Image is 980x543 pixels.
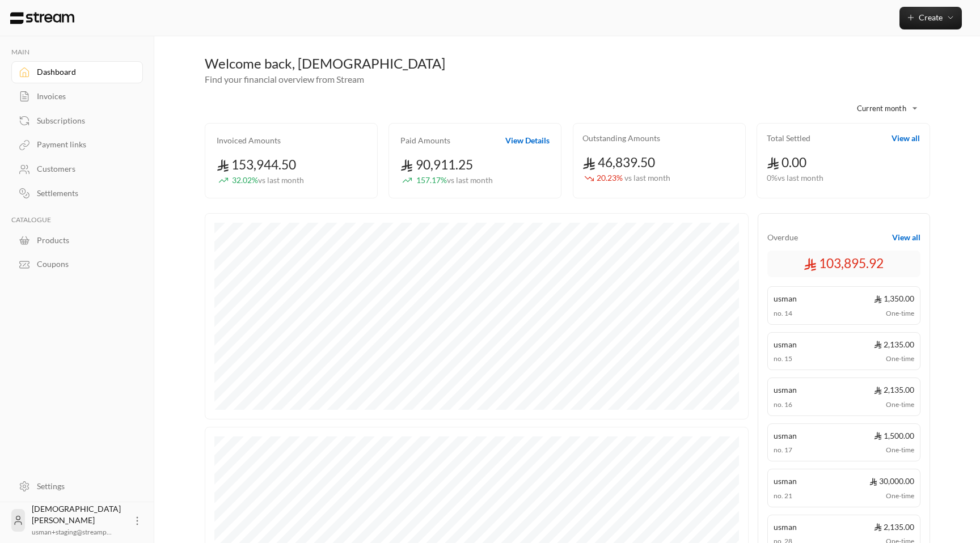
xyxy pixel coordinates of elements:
[886,400,914,410] span: One-time
[217,157,297,172] span: 153,944.50
[886,445,914,455] span: One-time
[32,528,112,536] span: usman+staging@streamp...
[416,175,493,186] span: 157.17 %
[11,86,143,108] a: Invoices
[874,338,914,350] span: 2,135.00
[505,135,550,146] button: View Details
[767,155,807,170] span: 0.00
[839,94,924,123] div: Current month
[582,133,660,144] h2: Outstanding Amounts
[886,308,914,319] span: One-time
[400,135,450,146] h2: Paid Amounts
[774,491,792,501] span: no. 21
[874,430,914,442] span: 1,500.00
[400,157,473,172] span: 90,911.25
[9,12,75,24] img: Logo
[37,235,129,246] div: Products
[205,54,930,73] div: Welcome back, [DEMOGRAPHIC_DATA]
[11,48,143,57] p: MAIN
[37,66,129,78] div: Dashboard
[774,445,792,455] span: no. 17
[774,338,797,350] span: usman
[37,188,129,199] div: Settlements
[37,163,129,175] div: Customers
[767,172,823,184] span: 0 % vs last month
[886,354,914,364] span: One-time
[32,503,125,537] div: [DEMOGRAPHIC_DATA][PERSON_NAME]
[205,74,364,84] span: Find your financial overview from Stream
[37,91,129,102] div: Invoices
[774,521,797,533] span: usman
[11,229,143,251] a: Products
[774,384,797,396] span: usman
[886,491,914,501] span: One-time
[258,175,304,185] span: vs last month
[11,253,143,275] a: Coupons
[774,308,792,319] span: no. 14
[774,400,792,410] span: no. 16
[874,384,914,396] span: 2,135.00
[11,61,143,83] a: Dashboard
[37,258,129,270] div: Coupons
[11,134,143,156] a: Payment links
[874,521,914,533] span: 2,135.00
[774,354,792,364] span: no. 15
[804,254,884,273] span: 103,895.92
[217,135,281,146] h2: Invoiced Amounts
[597,172,670,184] span: 20.23 %
[899,7,962,29] button: Create
[37,115,129,126] div: Subscriptions
[624,173,670,183] span: vs last month
[37,139,129,150] div: Payment links
[11,158,143,180] a: Customers
[767,133,810,144] h2: Total Settled
[11,215,143,224] p: CATALOGUE
[767,232,798,243] span: Overdue
[37,481,129,492] div: Settings
[919,12,943,22] span: Create
[11,183,143,205] a: Settlements
[232,175,304,186] span: 32.02 %
[11,109,143,131] a: Subscriptions
[11,475,143,497] a: Settings
[874,292,914,304] span: 1,350.00
[582,155,655,170] span: 46,839.50
[774,292,797,304] span: usman
[892,133,920,144] button: View all
[774,430,797,442] span: usman
[774,475,797,487] span: usman
[447,175,493,185] span: vs last month
[892,232,920,243] button: View all
[869,475,914,487] span: 30,000.00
